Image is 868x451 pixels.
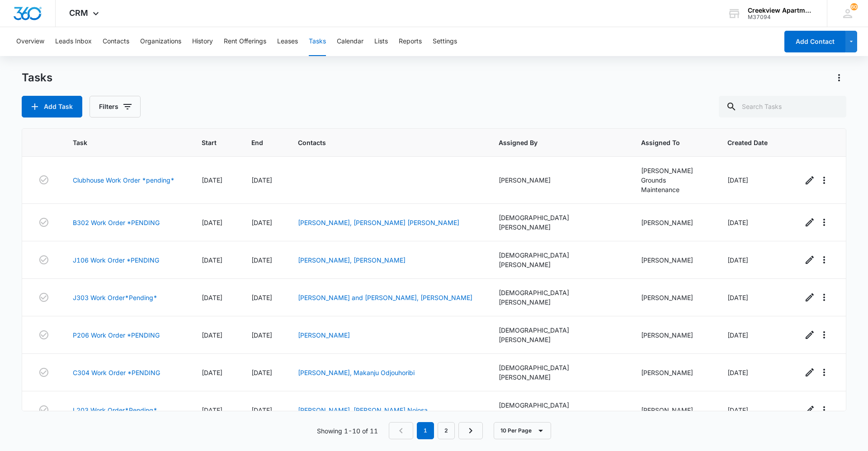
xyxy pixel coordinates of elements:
[337,27,363,56] button: Calendar
[727,406,748,414] span: [DATE]
[727,176,748,184] span: [DATE]
[202,369,222,376] span: [DATE]
[727,369,748,376] span: [DATE]
[298,256,406,264] a: [PERSON_NAME], [PERSON_NAME]
[719,96,846,117] input: Search Tasks
[73,255,159,265] a: J106 Work Order *PENDING
[22,96,82,117] button: Add Task
[641,255,706,265] div: [PERSON_NAME]
[90,96,141,117] button: Filters
[727,138,768,147] span: Created Date
[433,27,457,56] button: Settings
[202,138,217,147] span: Start
[417,422,434,439] em: 1
[140,27,181,56] button: Organizations
[850,3,858,10] div: notifications count
[298,219,459,226] a: [PERSON_NAME], [PERSON_NAME] [PERSON_NAME]
[850,3,858,10] span: 60
[73,368,160,377] a: C304 Work Order *PENDING
[641,138,693,147] span: Assigned To
[298,138,464,147] span: Contacts
[298,331,350,339] a: [PERSON_NAME]
[73,138,167,147] span: Task
[832,70,846,85] button: Actions
[399,27,422,56] button: Reports
[641,368,706,377] div: [PERSON_NAME]
[298,406,433,423] a: [PERSON_NAME], [PERSON_NAME] Nojosa [PERSON_NAME]
[277,27,298,56] button: Leases
[784,31,845,52] button: Add Contact
[727,331,748,339] span: [DATE]
[251,176,272,184] span: [DATE]
[251,331,272,339] span: [DATE]
[202,256,222,264] span: [DATE]
[103,27,129,56] button: Contacts
[202,219,222,226] span: [DATE]
[499,288,619,307] div: [DEMOGRAPHIC_DATA][PERSON_NAME]
[202,406,222,414] span: [DATE]
[389,422,483,439] nav: Pagination
[748,7,814,14] div: account name
[69,8,88,18] span: CRM
[641,330,706,340] div: [PERSON_NAME]
[374,27,388,56] button: Lists
[55,27,92,56] button: Leads Inbox
[641,166,706,175] div: [PERSON_NAME]
[641,405,706,415] div: [PERSON_NAME]
[251,406,272,414] span: [DATE]
[251,219,272,226] span: [DATE]
[251,294,272,301] span: [DATE]
[499,213,619,232] div: [DEMOGRAPHIC_DATA][PERSON_NAME]
[499,400,619,419] div: [DEMOGRAPHIC_DATA][PERSON_NAME]
[298,369,415,376] a: [PERSON_NAME], Makanju Odjouhoribi
[202,294,222,301] span: [DATE]
[73,175,175,185] a: Clubhouse Work Order *pending*
[73,293,157,302] a: J303 Work Order*Pending*
[298,294,472,301] a: [PERSON_NAME] and [PERSON_NAME], [PERSON_NAME]
[309,27,326,56] button: Tasks
[727,219,748,226] span: [DATE]
[22,71,52,85] h1: Tasks
[16,27,44,56] button: Overview
[641,218,706,227] div: [PERSON_NAME]
[224,27,266,56] button: Rent Offerings
[641,175,706,194] div: Grounds Maintenance
[727,256,748,264] span: [DATE]
[499,325,619,344] div: [DEMOGRAPHIC_DATA][PERSON_NAME]
[748,14,814,20] div: account id
[458,422,483,439] a: Next Page
[73,218,160,227] a: B302 Work Order *PENDING
[438,422,455,439] a: Page 2
[727,294,748,301] span: [DATE]
[499,138,606,147] span: Assigned By
[73,405,157,415] a: L203 Work Order*Pending*
[251,369,272,376] span: [DATE]
[499,175,619,185] div: [PERSON_NAME]
[251,138,263,147] span: End
[192,27,213,56] button: History
[499,363,619,382] div: [DEMOGRAPHIC_DATA][PERSON_NAME]
[202,331,222,339] span: [DATE]
[202,176,222,184] span: [DATE]
[73,330,160,340] a: P206 Work Order *PENDING
[499,250,619,269] div: [DEMOGRAPHIC_DATA][PERSON_NAME]
[641,293,706,302] div: [PERSON_NAME]
[494,422,551,439] button: 10 Per Page
[317,426,378,436] p: Showing 1-10 of 11
[251,256,272,264] span: [DATE]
